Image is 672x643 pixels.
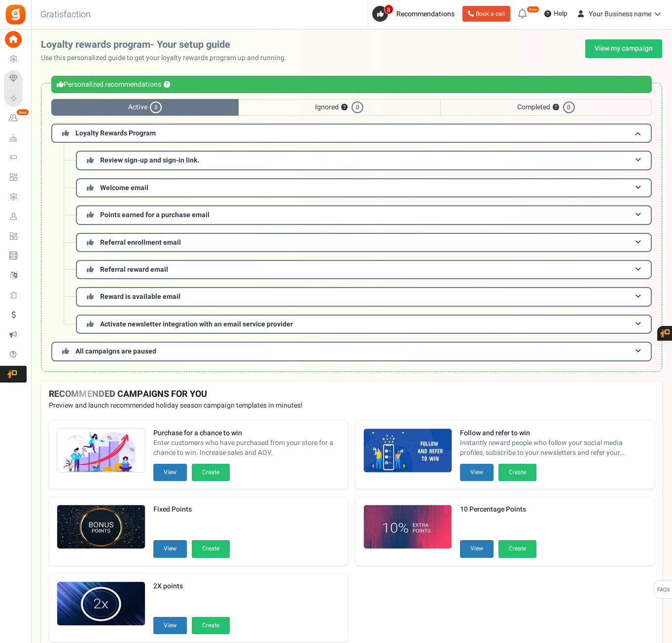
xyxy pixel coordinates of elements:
em: New [16,109,29,116]
button: Create [192,540,230,557]
span: 8 [384,4,393,14]
button: Create [498,540,536,557]
button: Create [192,464,230,481]
h2: Loyalty rewards program- Your setup guide [41,39,294,50]
span: Review sign-up and sign-in link. [100,155,199,165]
span: Help [551,9,567,19]
button: View [153,464,187,481]
a: Book a call [462,6,510,22]
span: Your Business name [589,9,651,19]
span: Welcome email [100,183,148,193]
span: Completed [440,99,652,116]
em: New [527,6,539,13]
span: Activate newsletter integration with an email service provider [100,319,293,329]
button: Create [192,617,230,634]
img: Recommended Campaigns [57,429,145,473]
p: Use this personalized guide to get your loyalty rewards program up and running. [41,53,294,63]
span: 0 [563,101,575,113]
span: 8 [150,101,162,113]
span: Enter customers who have purchased from your store for a chance to win. Increase sales and AOV. [153,438,340,458]
span: Instantly reward people who follow your social media profiles, subscribe to your newsletters and ... [460,438,646,458]
img: Recommended Campaigns [364,429,452,473]
a: View my campaign [585,39,662,58]
button: ? [341,104,348,111]
p: Preview and launch recommended holiday season campaign templates in minutes! [49,401,654,411]
span: All campaigns are paused [75,346,156,356]
strong: Fixed Points [153,505,230,514]
strong: Follow and refer to win [460,428,646,438]
span: Referral enrollment email [100,237,181,248]
button: ? [553,104,559,111]
a: New [4,110,27,127]
button: View [153,617,187,634]
strong: 2X points [153,581,230,591]
span: 0 [352,101,363,113]
img: Recommended Campaigns [57,505,145,549]
h3: Gratisfaction [30,5,102,25]
span: Loyalty Rewards Program [75,128,156,138]
strong: 10 Percentage Points [460,505,536,514]
img: Recommended Campaigns [57,582,145,626]
span: Active [51,99,239,116]
span: Ignored [239,99,440,116]
button: View [153,540,187,557]
span: Recommendations [396,9,455,19]
h4: RECOMMENDED CAMPAIGNS FOR YOU [49,389,654,399]
img: Gratisfaction [4,3,27,26]
a: Help [540,6,571,22]
button: Create [498,464,536,481]
img: Recommended Campaigns [364,505,452,549]
a: 8 Recommendations [372,6,459,22]
strong: Purchase for a chance to win [153,428,340,438]
button: ? [164,82,170,88]
span: FAQs [657,580,670,599]
button: View [460,464,494,481]
button: View [460,540,494,557]
span: Referral reward email [100,264,168,275]
span: Points earned for a purchase email [100,210,210,220]
span: Reward is available email [100,291,180,302]
div: Personalized recommendations [51,76,652,93]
